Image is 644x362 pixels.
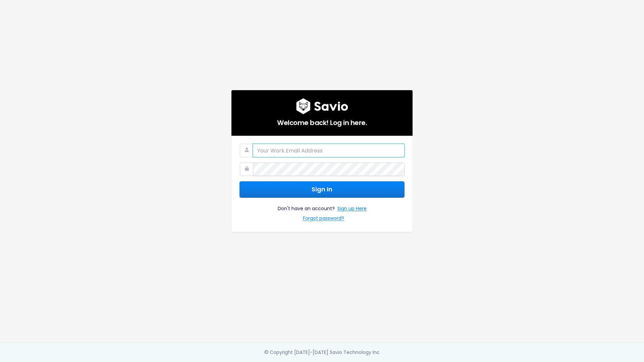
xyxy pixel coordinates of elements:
a: Sign up Here [337,204,367,214]
a: Forgot password? [303,214,344,224]
div: Don't have an account? [239,198,405,224]
button: Sign In [239,181,405,198]
input: Your Work Email Address [253,144,405,157]
div: © Copyright [DATE]-[DATE] Savio Technology Inc [264,348,380,357]
img: logo600x187.a314fd40982d.png [296,98,348,114]
h5: Welcome back! Log in here. [239,114,405,128]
